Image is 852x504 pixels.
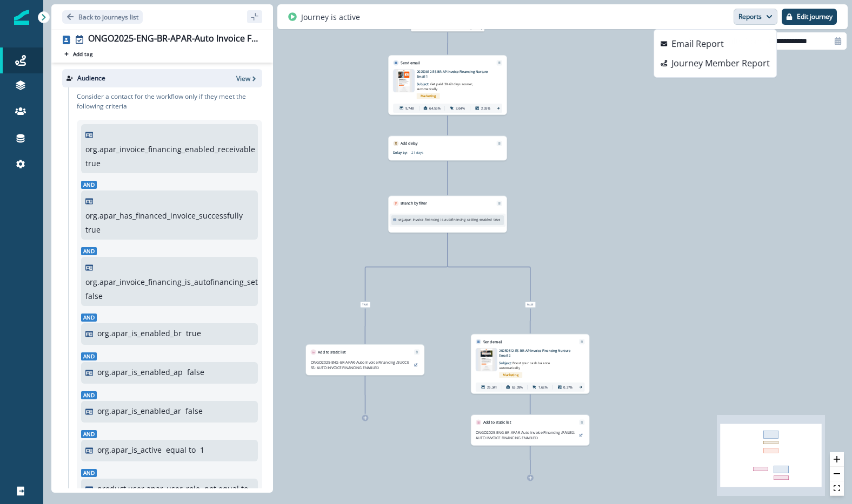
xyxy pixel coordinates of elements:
p: not equal to [204,483,248,494]
p: 1.62% [538,385,548,390]
p: org.apar_is_enabled_br [97,328,182,339]
p: org.apar_is_enabled_ar [97,405,181,417]
p: Journey is active [301,11,360,23]
p: Consider a contact for the workflow only if they meet the following criteria [77,92,262,111]
p: org.apar_is_enabled_ap [97,366,183,378]
p: true [186,328,201,339]
div: Add to static listRemoveONGO2025-ENG-BR-APAR-Auto Invoice Financing /FAILED: AUTO INVOICE FINANCI... [471,415,590,446]
p: Branch by filter [401,201,427,206]
p: Journey Member Report [671,57,770,70]
p: 2.64% [456,106,465,111]
button: View [236,74,258,83]
p: View [236,74,250,83]
div: False [486,302,575,308]
button: Edit journey [782,9,837,25]
span: And [81,430,97,438]
p: 20250812-ES-BR-AP-Invoice Financing Nurture Email 2 [499,348,573,358]
div: ONGO2025-ENG-BR-APAR-Auto Invoice Financing [88,33,258,45]
p: 25,341 [487,385,497,390]
img: Inflection [14,10,29,25]
span: And [81,181,97,189]
span: And [81,314,97,322]
p: Email Report [671,37,724,50]
span: And [81,247,97,255]
p: Audience [77,73,105,83]
p: product user.apar_user_role [97,483,200,494]
p: Add delay [401,141,418,146]
p: equal to [166,444,196,455]
p: org.apar_has_financed_invoice_successfully [85,210,243,221]
p: false [85,290,103,302]
button: sidebar collapse toggle [247,10,262,23]
p: 20250812-ES-BR-AP-Invoice Financing Nurture Email 1 [417,69,491,79]
p: 0.37% [563,385,573,390]
span: And [81,391,97,399]
p: 63.09% [512,385,523,390]
div: True [321,302,410,308]
span: Marketing [417,93,440,99]
g: Edge from 59d0a741-e315-4cae-a365-7668eaa6270b to node-edge-label0bafed0d-6356-4175-8afe-224b1c01... [365,233,448,301]
button: zoom in [830,452,844,467]
span: Marketing [499,372,522,378]
p: true [85,224,101,235]
div: Send emailRemoveemail asset unavailable20250812-ES-BR-AP-Invoice Financing Nurture Email 2Subject... [471,334,590,394]
p: Back to journeys list [78,12,138,22]
button: zoom out [830,467,844,481]
p: 21 days [411,150,469,155]
div: Send emailRemoveemail asset unavailable20250812-ES-BR-AP-Invoice Financing Nurture Email 1Subject... [388,55,507,115]
p: Subject: [499,358,557,370]
p: org.apar_invoice_financing_enabled_receivable [85,144,255,155]
div: Branch by filterRemoveorg.apar_invoice_financing_is_autofinancing_setting_enabledtrue [388,196,507,233]
div: Add delayRemoveDelay by:21 days [388,136,507,161]
p: false [187,366,204,378]
p: Delay by: [393,150,411,155]
span: Get paid 30-60 days sooner, automatically [417,82,474,91]
p: ONGO2025-ENG-BR-APAR-Auto Invoice Financing /FAILED: AUTO INVOICE FINANCING ENABLED [476,430,576,441]
button: fit view [830,481,844,496]
span: And [81,469,97,477]
button: Reports [734,9,777,25]
p: 9,748 [405,106,414,111]
p: 64.53% [429,106,441,111]
button: preview [577,432,585,439]
g: Edge from 59d0a741-e315-4cae-a365-7668eaa6270b to node-edge-labela7d1a8fc-4f0a-44e7-990b-53ffddc6... [448,233,530,301]
p: Add tag [73,51,92,57]
p: Add to static list [318,349,346,355]
span: True [360,302,370,308]
button: Add tag [62,50,95,58]
p: true [494,217,500,222]
span: Boost your cash balance automatically [499,361,550,370]
p: ONGO2025-ENG-BR-APAR-Auto Invoice Financing /SUCCESS: AUTO INVOICE FINANCING ENABLED [311,359,411,371]
p: Subject: [417,79,475,91]
p: org.apar_invoice_financing_is_autofinancing_setting_enabled [398,217,492,222]
span: False [525,302,535,308]
p: org.apar_is_active [97,444,162,455]
p: false [185,405,203,417]
p: Send email [401,60,420,65]
p: Add to static list [483,420,511,425]
p: 1 [200,444,204,455]
img: email asset unavailable [478,348,495,371]
p: 2.35% [481,106,490,111]
button: Go back [62,10,143,24]
button: preview [412,362,420,369]
p: Send email [483,339,502,344]
img: email asset unavailable [396,69,412,92]
p: org.apar_invoice_financing_is_autofinancing_setting_enabled [85,276,305,288]
span: And [81,352,97,360]
p: Edit journey [797,13,833,21]
p: true [85,158,101,169]
div: Add to static listRemoveONGO2025-ENG-BR-APAR-Auto Invoice Financing /SUCCESS: AUTO INVOICE FINANC... [306,344,425,375]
